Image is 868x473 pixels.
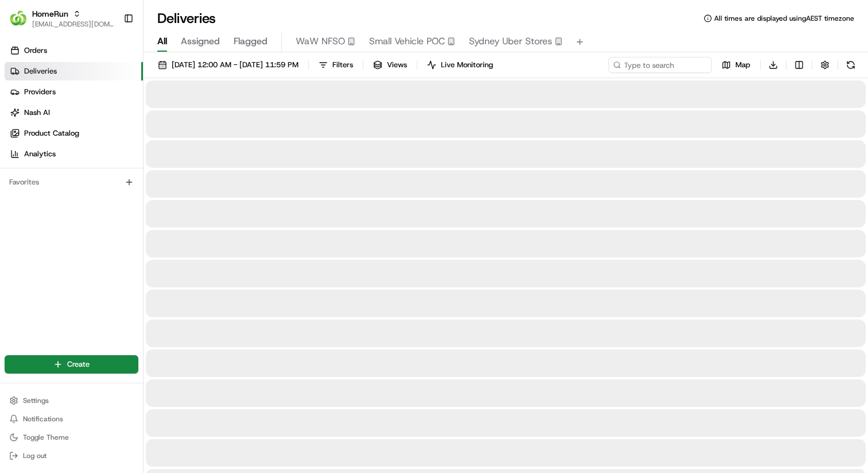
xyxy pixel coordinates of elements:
span: All [157,34,167,48]
span: Notifications [23,414,63,424]
button: Log out [5,448,138,464]
button: Views [368,57,412,73]
span: All times are displayed using AEST timezone [714,14,854,23]
button: [EMAIL_ADDRESS][DOMAIN_NAME] [32,20,114,29]
span: Orders [24,45,47,56]
button: Live Monitoring [422,57,498,73]
span: Providers [24,87,56,97]
a: Orders [5,41,143,60]
span: Toggle Theme [23,433,69,442]
a: Product Catalog [5,124,143,143]
button: Refresh [843,57,859,73]
span: Settings [23,396,49,405]
button: Filters [313,57,358,73]
span: Nash AI [24,107,50,118]
button: HomeRun [32,8,68,20]
button: Map [716,57,755,73]
button: Create [5,355,138,374]
span: Product Catalog [24,128,79,139]
span: Live Monitoring [441,60,493,70]
span: Views [387,60,407,70]
button: [DATE] 12:00 AM - [DATE] 11:59 PM [153,57,304,73]
h1: Deliveries [157,9,216,28]
span: Filters [332,60,353,70]
div: Favorites [5,173,138,191]
a: Deliveries [5,62,143,80]
span: Sydney Uber Stores [469,34,552,48]
button: Toggle Theme [5,429,138,445]
span: Create [67,359,90,370]
img: HomeRun [9,9,28,28]
button: HomeRunHomeRun[EMAIL_ADDRESS][DOMAIN_NAME] [5,5,119,32]
input: Type to search [609,57,712,73]
button: Settings [5,393,138,409]
a: Analytics [5,145,143,163]
a: Nash AI [5,103,143,122]
span: [DATE] 12:00 AM - [DATE] 11:59 PM [172,60,299,70]
span: Small Vehicle POC [369,34,445,48]
span: Assigned [181,34,220,48]
span: Map [735,60,750,70]
span: Flagged [234,34,268,48]
button: Notifications [5,411,138,427]
span: Log out [23,451,46,460]
span: Analytics [24,149,56,159]
a: Providers [5,83,143,101]
span: WaW NFSO [296,34,345,48]
span: Deliveries [24,66,57,76]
